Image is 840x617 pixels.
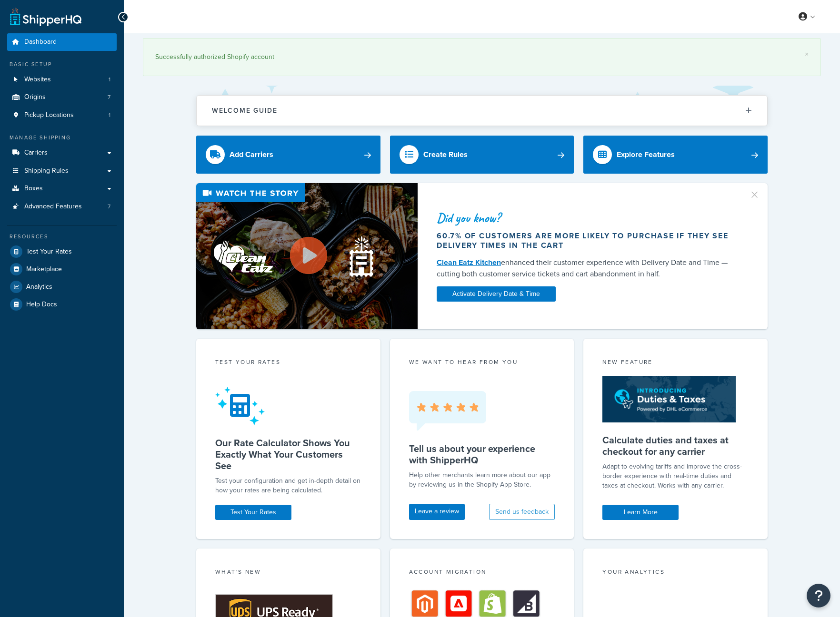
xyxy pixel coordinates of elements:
a: Activate Delivery Date & Time [437,286,556,302]
button: Open Resource Center [807,584,830,607]
a: Add Carriers [196,136,380,174]
div: Account Migration [409,568,555,578]
a: Shipping Rules [7,162,117,180]
a: Boxes [7,180,117,197]
div: Explore Features [617,148,675,161]
a: Clean Eatz Kitchen [437,257,501,268]
div: Create Rules [423,148,468,161]
span: Dashboard [24,38,57,46]
a: Help Docs [7,296,117,313]
a: Carriers [7,144,117,162]
span: 1 [109,76,110,84]
li: Advanced Features [7,198,117,215]
a: × [805,50,809,58]
li: Origins [7,88,117,106]
p: we want to hear from you [409,358,555,366]
h5: Our Rate Calculator Shows You Exactly What Your Customers See [215,437,361,471]
div: What's New [215,568,361,578]
div: Successfully authorized Shopify account [155,50,809,64]
span: Analytics [26,283,52,291]
a: Origins7 [7,88,117,106]
div: Manage Shipping [7,134,117,142]
img: Video thumbnail [196,183,418,329]
a: Pickup Locations1 [7,107,117,124]
span: Pickup Locations [24,111,74,119]
a: Test Your Rates [7,243,117,260]
h5: Calculate duties and taxes at checkout for any carrier [602,434,749,457]
span: Origins [24,93,46,101]
span: Websites [24,76,51,84]
p: Adapt to evolving tariffs and improve the cross-border experience with real-time duties and taxes... [602,462,749,490]
p: Help other merchants learn more about our app by reviewing us in the Shopify App Store. [409,470,555,490]
span: Marketplace [26,265,62,274]
div: Test your rates [215,358,361,369]
a: Marketplace [7,261,117,278]
button: Welcome Guide [197,96,767,126]
a: Explore Features [583,136,768,174]
span: Advanced Features [24,203,82,211]
a: Create Rules [390,136,574,174]
button: Send us feedback [489,504,555,520]
span: 1 [109,111,110,119]
a: Websites1 [7,71,117,88]
div: Did you know? [437,211,738,225]
div: New Feature [602,358,749,369]
span: Test Your Rates [26,248,72,256]
span: 7 [108,93,110,101]
h2: Welcome Guide [212,107,278,114]
a: Test Your Rates [215,505,291,520]
a: Dashboard [7,33,117,51]
div: Resources [7,233,117,241]
div: Your Analytics [602,568,749,578]
a: Advanced Features7 [7,198,117,215]
div: Test your configuration and get in-depth detail on how your rates are being calculated. [215,476,361,495]
div: enhanced their customer experience with Delivery Date and Time — cutting both customer service ti... [437,257,738,280]
a: Leave a review [409,504,465,520]
span: Help Docs [26,301,57,309]
a: Learn More [602,505,679,520]
span: Boxes [24,185,43,193]
div: 60.7% of customers are more likely to purchase if they see delivery times in the cart [437,231,738,250]
div: Add Carriers [230,148,273,161]
div: Basic Setup [7,60,117,69]
li: Pickup Locations [7,107,117,124]
h5: Tell us about your experience with ShipperHQ [409,443,555,466]
a: Analytics [7,278,117,295]
span: 7 [108,203,110,211]
span: Shipping Rules [24,167,69,175]
li: Websites [7,71,117,88]
span: Carriers [24,149,48,157]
